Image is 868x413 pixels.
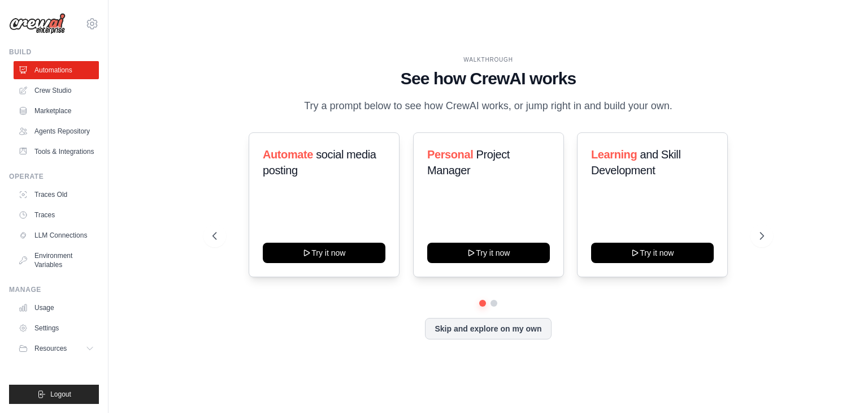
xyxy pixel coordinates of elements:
[591,243,714,263] button: Try it now
[9,285,99,294] div: Manage
[427,148,473,161] span: Personal
[14,226,99,244] a: LLM Connections
[14,143,99,161] a: Tools & Integrations
[14,206,99,224] a: Traces
[14,339,99,358] button: Resources
[427,148,510,177] span: Project Manager
[14,299,99,317] a: Usage
[50,390,71,399] span: Logout
[212,55,764,64] div: WALKTHROUGH
[9,385,99,404] button: Logout
[591,148,637,161] span: Learning
[14,81,99,100] a: Crew Studio
[14,319,99,337] a: Settings
[9,172,99,181] div: Operate
[263,243,385,263] button: Try it now
[14,61,99,79] a: Automations
[263,148,376,177] span: social media posting
[9,13,66,35] img: Logo
[425,318,551,339] button: Skip and explore on my own
[298,98,678,114] p: Try a prompt below to see how CrewAI works, or jump right in and build your own.
[263,148,313,161] span: Automate
[14,102,99,120] a: Marketplace
[34,344,67,353] span: Resources
[212,68,764,89] h1: See how CrewAI works
[9,48,99,57] div: Build
[427,243,550,263] button: Try it now
[14,122,99,140] a: Agents Repository
[14,186,99,204] a: Traces Old
[14,247,99,274] a: Environment Variables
